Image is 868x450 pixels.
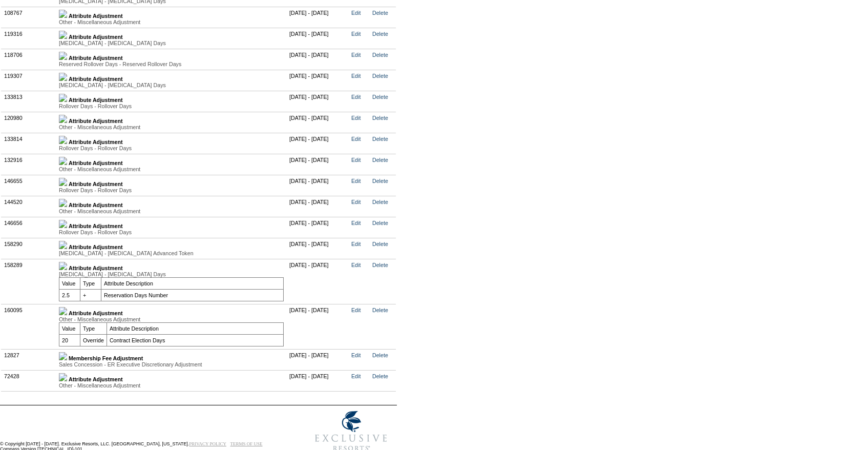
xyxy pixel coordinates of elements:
div: Other - Miscellaneous Adjustment [59,166,284,172]
td: Attribute Description [107,322,283,334]
td: 20 [59,334,80,346]
a: Edit [351,307,361,313]
div: Other - Miscellaneous Adjustment [59,124,284,130]
td: Override [80,334,107,346]
b: Attribute Adjustment [69,118,123,124]
td: [DATE] - [DATE] [287,259,349,304]
td: 158290 [2,238,56,259]
td: [DATE] - [DATE] [287,238,349,259]
div: Rollover Days - Rollover Days [59,103,284,109]
td: Type [80,322,107,334]
a: Delete [372,115,388,121]
b: Attribute Adjustment [69,376,123,382]
a: Delete [372,373,388,379]
a: Delete [372,307,388,313]
a: Delete [372,31,388,37]
td: 146655 [2,175,56,196]
b: Attribute Adjustment [69,139,123,145]
a: Delete [372,73,388,79]
a: Edit [351,31,361,37]
div: [MEDICAL_DATA] - [MEDICAL_DATA] Days [59,271,284,277]
img: b_plus.gif [59,220,67,228]
div: Other - Miscellaneous Adjustment [59,19,284,25]
td: Contract Election Days [107,334,283,346]
div: Rollover Days - Rollover Days [59,145,284,151]
td: [DATE] - [DATE] [287,217,349,238]
a: PRIVACY POLICY [189,441,226,446]
td: Reservation Days Number [101,289,284,301]
a: Edit [351,352,361,358]
a: Delete [372,262,388,268]
a: Delete [372,52,388,58]
b: Attribute Adjustment [69,181,123,187]
td: [DATE] - [DATE] [287,49,349,70]
td: [DATE] - [DATE] [287,175,349,196]
a: Edit [351,94,361,100]
td: 120980 [2,112,56,133]
img: b_plus.gif [59,31,67,39]
b: Attribute Adjustment [69,55,123,61]
a: Delete [372,241,388,247]
a: TERMS OF USE [230,441,263,446]
td: [DATE] - [DATE] [287,70,349,91]
img: b_plus.gif [59,178,67,186]
td: 108767 [2,7,56,28]
img: b_plus.gif [59,241,67,249]
td: Value [59,277,80,289]
td: 133814 [2,133,56,154]
td: [DATE] - [DATE] [287,133,349,154]
b: Membership Fee Adjustment [69,355,143,361]
div: Other - Miscellaneous Adjustment [59,382,284,388]
td: [DATE] - [DATE] [287,304,349,349]
b: Attribute Adjustment [69,244,123,250]
img: b_minus.gif [59,307,67,315]
a: Edit [351,178,361,184]
td: 146656 [2,217,56,238]
td: 118706 [2,49,56,70]
b: Attribute Adjustment [69,34,123,40]
td: [DATE] - [DATE] [287,154,349,175]
td: 144520 [2,196,56,217]
a: Delete [372,94,388,100]
td: [DATE] - [DATE] [287,28,349,49]
td: 119316 [2,28,56,49]
td: 72428 [2,370,56,391]
img: b_plus.gif [59,199,67,207]
b: Attribute Adjustment [69,160,123,166]
td: 132916 [2,154,56,175]
div: Other - Miscellaneous Adjustment [59,316,284,322]
td: 12827 [2,349,56,370]
div: Rollover Days - Rollover Days [59,187,284,193]
a: Delete [372,220,388,226]
a: Delete [372,178,388,184]
a: Edit [351,373,361,379]
img: b_plus.gif [59,352,67,360]
img: b_plus.gif [59,10,67,18]
td: 158289 [2,259,56,304]
img: b_plus.gif [59,52,67,60]
div: [MEDICAL_DATA] - [MEDICAL_DATA] Days [59,82,284,88]
a: Delete [372,352,388,358]
td: Attribute Description [101,277,284,289]
b: Attribute Adjustment [69,223,123,229]
td: 133813 [2,91,56,112]
a: Delete [372,199,388,205]
a: Edit [351,199,361,205]
a: Edit [351,157,361,163]
b: Attribute Adjustment [69,310,123,316]
a: Edit [351,220,361,226]
td: 2.5 [59,289,80,301]
a: Delete [372,10,388,16]
td: Type [80,277,101,289]
td: [DATE] - [DATE] [287,196,349,217]
img: b_plus.gif [59,94,67,102]
b: Attribute Adjustment [69,97,123,103]
div: Reserved Rollover Days - Reserved Rollover Days [59,61,284,67]
td: [DATE] - [DATE] [287,91,349,112]
td: [DATE] - [DATE] [287,7,349,28]
td: 119307 [2,70,56,91]
a: Edit [351,52,361,58]
td: Value [59,322,80,334]
img: b_plus.gif [59,157,67,165]
b: Attribute Adjustment [69,202,123,208]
